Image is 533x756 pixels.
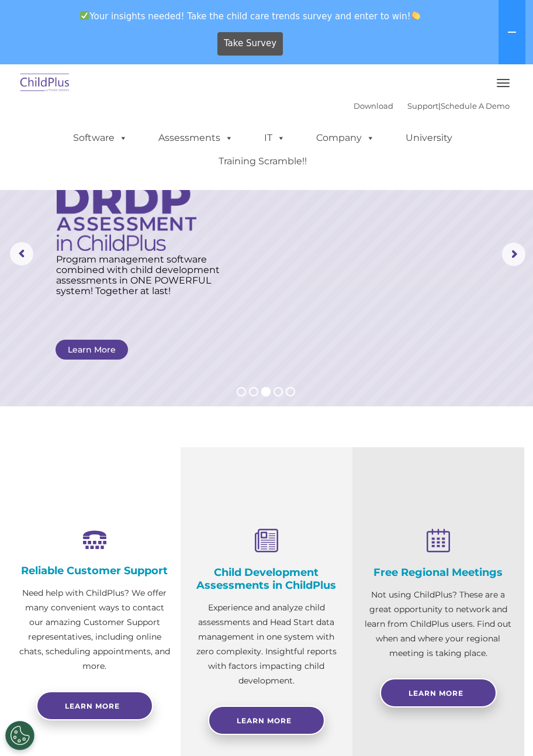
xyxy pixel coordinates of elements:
a: Training Scramble!! [207,150,319,173]
img: DRDP Assessment in ChildPlus [57,182,196,251]
img: 👏 [411,11,420,20]
a: Take Survey [217,32,283,56]
p: Not using ChildPlus? These are a great opportunity to network and learn from ChildPlus users. Fin... [361,588,515,661]
rs-layer: Program management software combined with child development assessments in ONE POWERFUL system! T... [56,254,226,296]
p: Need help with ChildPlus? We offer many convenient ways to contact our amazing Customer Support r... [18,586,172,674]
h4: Child Development Assessments in ChildPlus [189,566,344,592]
a: Learn More [380,678,497,707]
a: Download [354,101,393,111]
a: IT [252,126,297,150]
font: | [354,101,510,111]
span: Learn More [237,716,292,725]
a: Schedule A Demo [441,101,510,111]
h4: Free Regional Meetings [361,566,515,579]
span: Learn more [65,702,120,710]
a: Support [407,101,438,111]
p: Experience and analyze child assessments and Head Start data management in one system with zero c... [189,600,344,688]
a: Learn More [208,706,325,735]
h4: Reliable Customer Support [18,564,172,577]
a: Learn More [56,340,128,360]
a: Software [61,126,139,150]
span: Take Survey [224,33,276,54]
span: Your insights needed! Take the child care trends survey and enter to win! [5,5,496,27]
button: Cookies Settings [5,721,34,750]
a: Company [304,126,386,150]
span: Learn More [409,689,463,698]
img: ChildPlus by Procare Solutions [18,70,72,97]
a: University [394,126,464,150]
a: Learn more [36,691,153,720]
img: ✅ [80,11,89,20]
a: Assessments [147,126,245,150]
